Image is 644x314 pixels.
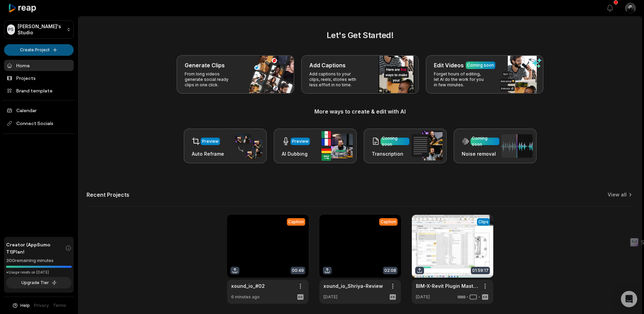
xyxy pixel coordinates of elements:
[18,23,64,36] p: [PERSON_NAME]'s Studio
[292,138,309,144] div: Preview
[4,85,74,96] a: Brand template
[7,24,15,35] div: PS
[411,131,443,160] img: transcription.png
[472,135,498,147] div: Coming soon
[202,138,219,144] div: Preview
[372,150,409,157] h3: Transcription
[4,117,74,129] span: Connect Socials
[4,44,74,56] button: Create Project
[434,71,486,88] p: Forget hours of editing, let AI do the work for you in few minutes.
[53,302,66,309] a: Terms
[4,105,74,116] a: Calendar
[6,257,72,264] div: 300 remaining minutes
[608,191,627,198] a: View all
[6,277,72,289] button: Upgrade Tier
[4,60,74,71] a: Home
[416,282,478,290] a: BIM-X-Revit Plugin Mastery
[34,302,49,309] a: Privacy
[4,72,74,84] a: Projects
[20,302,30,309] span: Help
[185,71,237,88] p: From long videos generate social ready clips in one click.
[321,131,353,161] img: ai_dubbing.png
[309,71,362,88] p: Add captions to your clips, reels, stories with less effort in no time.
[501,134,533,158] img: noise_removal.png
[282,150,310,157] h3: AI Dubbing
[434,61,464,69] h3: Edit Videos
[87,29,633,41] h2: Let's Get Started!
[309,61,346,69] h3: Add Captions
[232,133,263,159] img: auto_reframe.png
[231,282,265,290] a: xound_io_#02
[621,291,637,307] div: Open Intercom Messenger
[6,270,72,275] div: *Usage resets on [DATE]
[382,135,408,147] div: Coming soon
[467,62,494,68] div: Coming soon
[6,241,65,255] span: Creator (AppSumo T1) Plan!
[87,107,633,116] h3: More ways to create & edit with AI
[192,150,224,157] h3: Auto Reframe
[87,191,129,198] h2: Recent Projects
[324,282,383,290] a: xound_io_Shriya-Review
[462,150,499,157] h3: Noise removal
[12,302,30,309] button: Help
[185,61,225,69] h3: Generate Clips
